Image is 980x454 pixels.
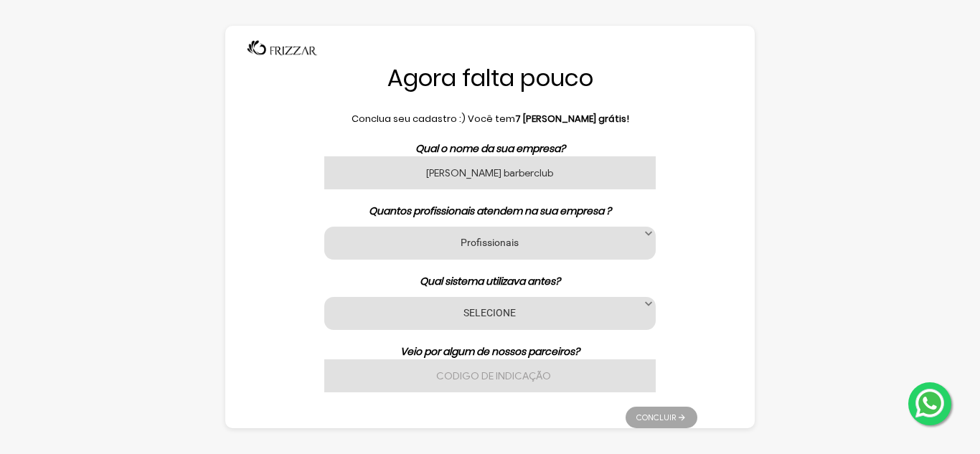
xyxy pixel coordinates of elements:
input: Codigo de indicação [324,359,656,392]
p: Quantos profissionais atendem na sua empresa ? [283,204,697,219]
b: 7 [PERSON_NAME] grátis! [515,112,629,126]
p: Qual o nome da sua empresa? [283,141,697,156]
img: whatsapp.png [913,386,947,420]
ul: Pagination [626,399,697,428]
p: Conclua seu cadastro :) Você tem [283,112,697,126]
h1: Agora falta pouco [283,63,697,93]
input: Nome da sua empresa [324,156,656,189]
p: Veio por algum de nossos parceiros? [283,344,697,359]
label: SELECIONE [342,306,638,319]
label: Profissionais [342,235,638,249]
p: Qual sistema utilizava antes? [283,274,697,289]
